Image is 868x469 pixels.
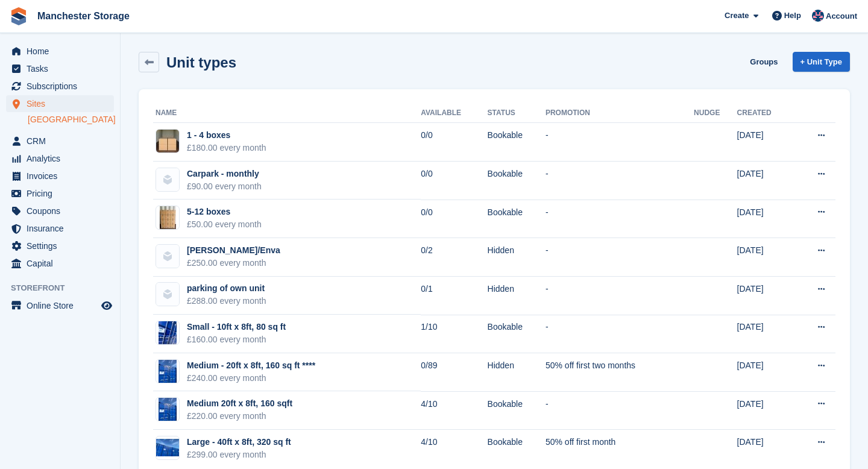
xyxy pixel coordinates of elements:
div: Small - 10ft x 8ft, 80 sq ft [187,321,286,333]
div: £250.00 every month [187,257,280,269]
div: £160.00 every month [187,333,286,346]
td: [DATE] [737,162,794,200]
span: Sites [27,95,99,112]
div: £180.00 every month [187,142,266,154]
td: 1/10 [421,315,487,353]
a: Preview store [99,298,114,313]
a: menu [6,60,114,77]
div: [PERSON_NAME]/Enva [187,244,280,257]
td: Bookable [488,315,546,353]
td: Bookable [488,391,546,430]
td: 0/89 [421,353,487,392]
a: menu [6,133,114,150]
a: menu [6,43,114,60]
a: Manchester Storage [33,6,134,26]
td: [DATE] [737,277,794,315]
a: menu [6,150,114,167]
div: £288.00 every month [187,295,266,307]
td: 0/0 [421,200,487,238]
th: Promotion [546,104,694,123]
span: Invoices [27,168,99,184]
a: menu [6,78,114,95]
th: Nudge [694,104,737,123]
td: [DATE] [737,123,794,162]
td: 4/10 [421,391,487,430]
th: Available [421,104,487,123]
img: manchester-storage-4-boxes_compressed.jpg [156,130,179,153]
td: Hidden [488,353,546,392]
div: parking of own unit [187,282,266,295]
div: 1 - 4 boxes [187,129,266,142]
h2: Unit types [166,54,236,71]
div: 5-12 boxes [187,206,262,218]
span: Coupons [27,203,99,219]
img: blank-unit-type-icon-ffbac7b88ba66c5e286b0e438baccc4b9c83835d4c34f86887a83fc20ec27e7b.svg [156,168,179,191]
th: Status [488,104,546,123]
td: Bookable [488,123,546,162]
td: [DATE] [737,430,794,468]
span: Tasks [27,60,99,77]
td: - [546,162,694,200]
img: manchester-storage-12-boxes-mobile.jpg [160,206,176,230]
th: Name [153,104,421,123]
a: Groups [745,52,782,72]
span: Subscriptions [27,78,99,95]
span: Help [784,10,801,22]
span: Create [725,10,749,22]
td: [DATE] [737,238,794,277]
td: Bookable [488,200,546,238]
div: Carpark - monthly [187,168,262,180]
td: 0/0 [421,123,487,162]
span: Account [826,10,857,22]
td: - [546,391,694,430]
img: IMG_1123.jpeg [159,321,177,345]
div: £299.00 every month [187,449,291,461]
td: Hidden [488,238,546,277]
img: IMG_1129.jpeg [159,359,177,383]
td: [DATE] [737,200,794,238]
a: menu [6,168,114,184]
img: blank-unit-type-icon-ffbac7b88ba66c5e286b0e438baccc4b9c83835d4c34f86887a83fc20ec27e7b.svg [156,245,179,268]
td: [DATE] [737,391,794,430]
a: + Unit Type [793,52,850,72]
div: £240.00 every month [187,372,315,385]
td: Hidden [488,277,546,315]
div: Large - 40ft x 8ft, 320 sq ft [187,436,291,449]
a: menu [6,185,114,202]
div: Medium - 20ft x 8ft, 160 sq ft **** [187,359,315,372]
span: CRM [27,133,99,150]
td: - [546,315,694,353]
span: Analytics [27,150,99,167]
a: menu [6,297,114,314]
a: menu [6,95,114,112]
td: - [546,277,694,315]
span: Storefront [11,282,120,294]
td: 0/2 [421,238,487,277]
td: 0/1 [421,277,487,315]
a: [GEOGRAPHIC_DATA] [28,114,114,125]
div: £90.00 every month [187,180,262,193]
span: Pricing [27,185,99,202]
span: Insurance [27,220,99,237]
td: 50% off first two months [546,353,694,392]
td: 4/10 [421,430,487,468]
a: menu [6,203,114,219]
a: menu [6,238,114,254]
span: Capital [27,255,99,272]
span: Settings [27,238,99,254]
td: - [546,238,694,277]
div: Medium 20ft x 8ft, 160 sqft [187,397,292,410]
td: - [546,200,694,238]
td: Bookable [488,430,546,468]
td: Bookable [488,162,546,200]
div: £50.00 every month [187,218,262,231]
img: IMG_1129.jpeg [159,397,177,421]
td: - [546,123,694,162]
td: 50% off first month [546,430,694,468]
a: menu [6,255,114,272]
span: Online Store [27,297,99,314]
td: [DATE] [737,315,794,353]
th: Created [737,104,794,123]
a: menu [6,220,114,237]
img: IMG_1128.jpeg [156,439,179,456]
